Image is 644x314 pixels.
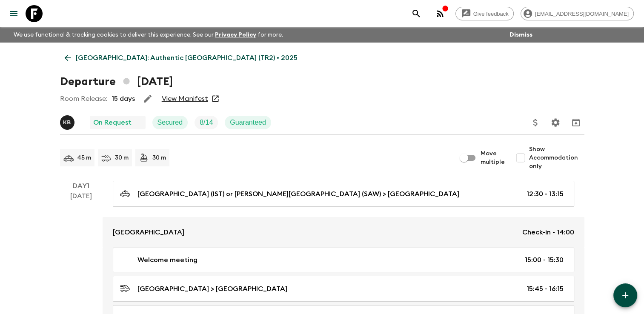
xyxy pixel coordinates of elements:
[93,117,132,128] p: On Request
[113,227,184,237] p: [GEOGRAPHIC_DATA]
[162,94,208,103] a: View Manifest
[157,117,183,128] p: Secured
[113,276,574,302] a: [GEOGRAPHIC_DATA] > [GEOGRAPHIC_DATA]15:45 - 16:15
[77,154,91,162] p: 45 m
[525,255,564,265] p: 15:00 - 15:30
[567,114,584,131] button: Archive (Completed, Cancelled or Unsynced Departures only)
[481,149,505,166] span: Move multiple
[547,114,564,131] button: Settings
[507,29,535,41] button: Dismiss
[469,11,513,17] span: Give feedback
[152,116,188,129] div: Secured
[195,116,218,129] div: Trip Fill
[527,284,564,294] p: 15:45 - 16:15
[60,115,76,130] button: KB
[527,114,544,131] button: Update Price, Early Bird Discount and Costs
[60,118,76,125] span: Kamil Babac
[455,7,514,20] a: Give feedback
[60,181,103,191] p: Day 1
[200,117,213,128] p: 8 / 14
[137,255,197,265] p: Welcome meeting
[215,32,256,38] a: Privacy Policy
[5,5,22,22] button: menu
[137,189,459,199] p: [GEOGRAPHIC_DATA] (IST) or [PERSON_NAME][GEOGRAPHIC_DATA] (SAW) > [GEOGRAPHIC_DATA]
[113,181,574,207] a: [GEOGRAPHIC_DATA] (IST) or [PERSON_NAME][GEOGRAPHIC_DATA] (SAW) > [GEOGRAPHIC_DATA]12:30 - 13:15
[521,7,634,20] div: [EMAIL_ADDRESS][DOMAIN_NAME]
[60,94,107,104] p: Room Release:
[152,154,166,162] p: 30 m
[113,248,574,272] a: Welcome meeting15:00 - 15:30
[76,53,298,63] p: [GEOGRAPHIC_DATA]: Authentic [GEOGRAPHIC_DATA] (TR2) • 2025
[60,73,173,90] h1: Departure [DATE]
[230,117,266,128] p: Guaranteed
[527,189,564,199] p: 12:30 - 13:15
[60,49,302,66] a: [GEOGRAPHIC_DATA]: Authentic [GEOGRAPHIC_DATA] (TR2) • 2025
[112,94,135,104] p: 15 days
[103,217,584,248] a: [GEOGRAPHIC_DATA]Check-in - 14:00
[10,27,286,43] p: We use functional & tracking cookies to deliver this experience. See our for more.
[115,154,129,162] p: 30 m
[529,145,584,171] span: Show Accommodation only
[137,284,287,294] p: [GEOGRAPHIC_DATA] > [GEOGRAPHIC_DATA]
[522,227,574,237] p: Check-in - 14:00
[530,11,633,17] span: [EMAIL_ADDRESS][DOMAIN_NAME]
[63,119,71,126] p: K B
[408,5,425,22] button: search adventures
